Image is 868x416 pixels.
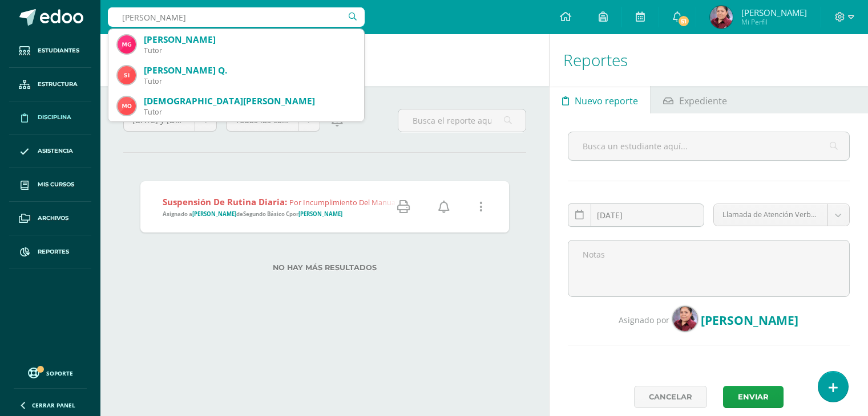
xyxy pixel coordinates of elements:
[701,312,798,328] span: [PERSON_NAME]
[38,80,78,89] span: Estructura
[550,86,650,113] a: Nuevo reporte
[672,306,698,332] img: d6b8000caef82a835dfd50702ce5cd6f.png
[163,196,287,207] strong: Suspensión de Rutina Diaria:
[722,204,819,226] span: Llamada de Atención Verbal I
[144,95,355,107] div: [DEMOGRAPHIC_DATA][PERSON_NAME]
[118,66,136,84] img: f6028d333dde85b8006da08b53abaa49.png
[38,146,73,156] span: Asistencia
[144,76,355,86] div: Tutor
[9,168,91,202] a: Mis cursos
[741,17,807,27] span: Mi Perfil
[144,34,355,46] div: [PERSON_NAME]
[714,204,849,226] a: Llamada de Atención Verbal I
[118,35,136,54] img: b1395653d7cc5daee39c4a140036c248.png
[9,134,91,168] a: Asistencia
[568,132,849,160] input: Busca un estudiante aquí...
[163,210,342,218] span: Asignado a de por
[575,87,638,115] span: Nuevo reporte
[38,247,69,256] span: Reportes
[9,235,91,269] a: Reportes
[9,68,91,101] a: Estructura
[634,386,707,408] a: Cancelar
[568,204,704,226] input: Fecha de ocurrencia
[38,214,68,223] span: Archivos
[14,365,87,380] a: Soporte
[677,15,690,27] span: 51
[144,107,355,117] div: Tutor
[140,263,509,272] label: No hay más resultados
[46,369,73,377] span: Soporte
[710,6,733,28] img: d6b8000caef82a835dfd50702ce5cd6f.png
[38,46,79,55] span: Estudiantes
[144,64,355,76] div: [PERSON_NAME] Q.
[32,401,75,409] span: Cerrar panel
[144,46,355,55] div: Tutor
[9,202,91,235] a: Archivos
[651,86,739,113] a: Expediente
[298,210,342,218] strong: [PERSON_NAME]
[679,87,727,115] span: Expediente
[398,109,526,132] input: Busca el reporte aquí
[563,34,854,86] h1: Reportes
[243,210,289,218] strong: Segundo Básico C
[118,97,136,115] img: 164e428090b906642c73f5960af76db4.png
[619,315,669,325] span: Asignado por
[38,113,71,122] span: Disciplina
[9,101,91,135] a: Disciplina
[108,7,365,27] input: Busca un usuario...
[9,34,91,68] a: Estudiantes
[741,7,807,18] span: [PERSON_NAME]
[192,210,236,218] strong: [PERSON_NAME]
[38,180,74,189] span: Mis cursos
[723,386,784,408] button: Enviar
